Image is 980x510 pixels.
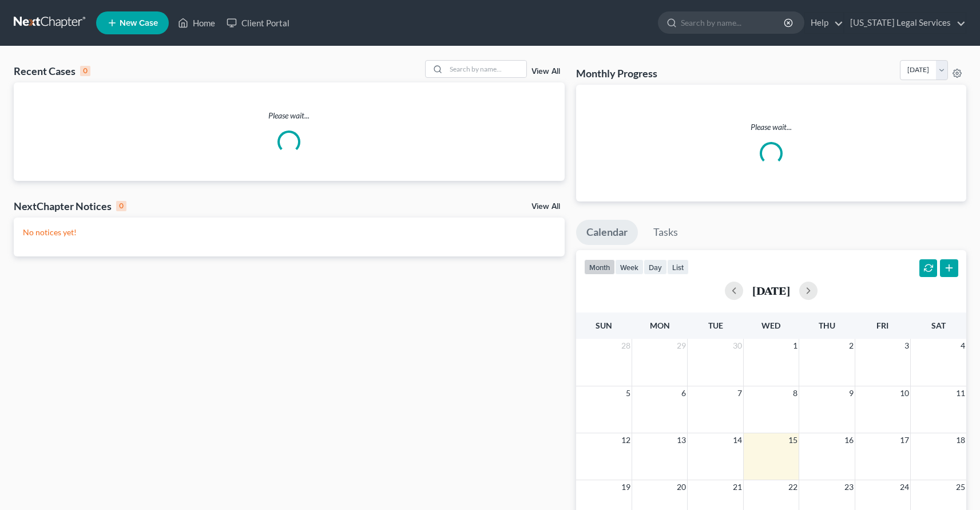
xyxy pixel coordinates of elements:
[955,433,966,447] span: 18
[903,339,910,353] span: 3
[14,199,126,213] div: NextChapter Notices
[899,480,910,494] span: 24
[736,386,743,400] span: 7
[531,203,560,211] a: View All
[531,68,560,76] a: View All
[650,321,670,330] span: Mon
[676,339,687,353] span: 29
[576,66,657,80] h3: Monthly Progress
[931,321,946,330] span: Sat
[792,386,799,400] span: 8
[899,433,910,447] span: 17
[761,321,780,330] span: Wed
[667,259,689,275] button: list
[848,339,855,353] span: 2
[116,201,126,211] div: 0
[955,480,966,494] span: 25
[14,110,565,121] p: Please wait...
[876,321,888,330] span: Fri
[446,61,526,77] input: Search by name...
[843,433,855,447] span: 16
[843,480,855,494] span: 23
[620,339,632,353] span: 28
[752,284,790,296] h2: [DATE]
[80,66,90,76] div: 0
[221,13,295,33] a: Client Portal
[708,321,723,330] span: Tue
[23,227,556,238] p: No notices yet!
[576,220,638,245] a: Calendar
[596,321,612,330] span: Sun
[120,19,158,27] span: New Case
[676,480,687,494] span: 20
[805,13,843,33] a: Help
[787,480,799,494] span: 22
[584,259,615,275] button: month
[620,433,632,447] span: 12
[732,480,743,494] span: 21
[959,339,966,353] span: 4
[732,433,743,447] span: 14
[676,433,687,447] span: 13
[172,13,221,33] a: Home
[899,386,910,400] span: 10
[848,386,855,400] span: 9
[787,433,799,447] span: 15
[732,339,743,353] span: 30
[792,339,799,353] span: 1
[585,121,957,133] p: Please wait...
[644,259,667,275] button: day
[819,321,835,330] span: Thu
[643,220,688,245] a: Tasks
[14,64,90,78] div: Recent Cases
[625,386,632,400] span: 5
[844,13,966,33] a: [US_STATE] Legal Services
[620,480,632,494] span: 19
[615,259,644,275] button: week
[681,12,785,33] input: Search by name...
[955,386,966,400] span: 11
[680,386,687,400] span: 6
